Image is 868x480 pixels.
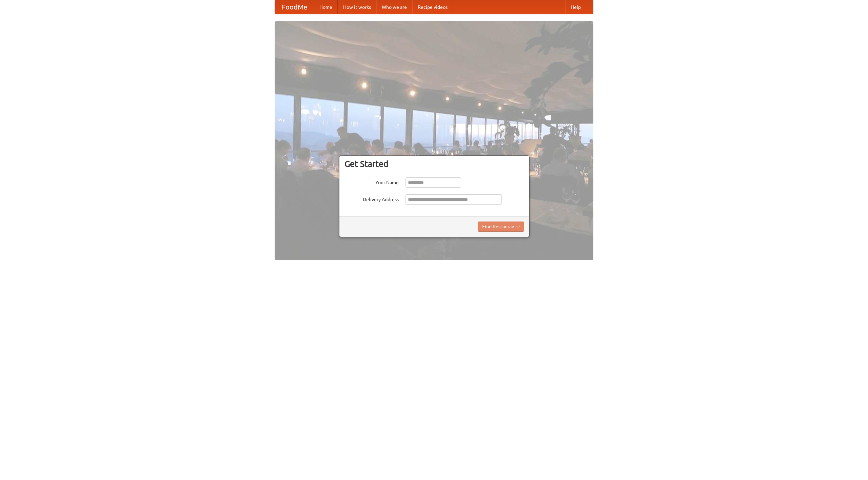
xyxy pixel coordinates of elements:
label: Delivery Address [344,194,399,203]
button: Find Restaurants! [478,222,524,232]
label: Your Name [344,177,399,186]
a: Recipe videos [412,0,453,14]
a: How it works [338,0,376,14]
a: FoodMe [275,0,314,14]
a: Home [314,0,338,14]
a: Who we are [376,0,412,14]
a: Help [565,0,586,14]
h3: Get Started [344,159,524,169]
